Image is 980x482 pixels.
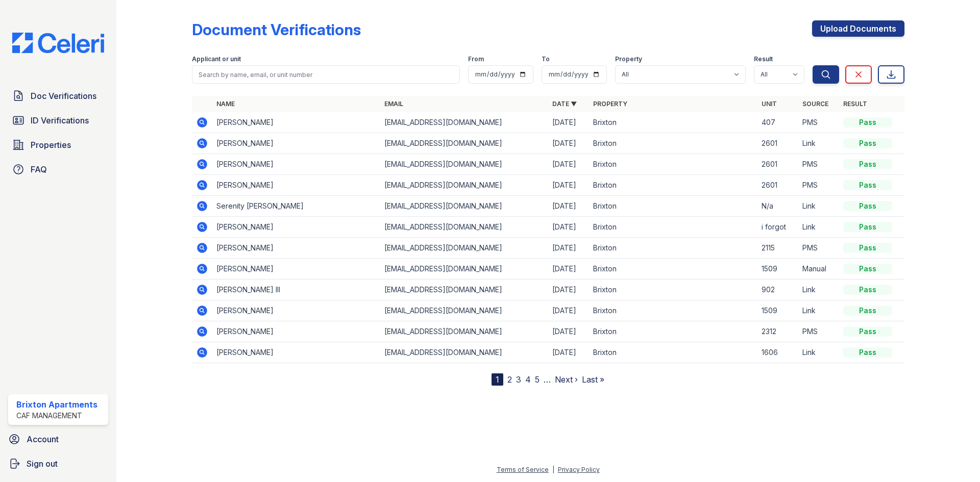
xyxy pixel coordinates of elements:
td: [EMAIL_ADDRESS][DOMAIN_NAME] [380,217,548,238]
td: [PERSON_NAME] [212,175,380,196]
td: Brixton [589,300,757,321]
td: [EMAIL_ADDRESS][DOMAIN_NAME] [380,196,548,217]
a: Doc Verifications [8,86,108,106]
img: CE_Logo_Blue-a8612792a0a2168367f1c8372b55b34899dd931a85d93a1a3d3e32e68fde9ad4.png [4,33,112,53]
td: [EMAIL_ADDRESS][DOMAIN_NAME] [380,300,548,321]
div: Pass [843,243,892,253]
td: PMS [798,112,839,133]
a: 3 [516,374,521,385]
td: Manual [798,259,839,280]
td: N/a [757,196,798,217]
div: Document Verifications [192,20,361,39]
td: 1509 [757,300,798,321]
td: [DATE] [548,217,589,238]
a: 2 [507,374,512,385]
div: Pass [843,347,892,358]
td: [PERSON_NAME] [212,133,380,154]
a: Email [384,100,403,108]
td: [EMAIL_ADDRESS][DOMAIN_NAME] [380,238,548,259]
a: Last » [582,374,604,385]
span: FAQ [31,163,47,175]
td: 2312 [757,321,798,342]
div: Pass [843,285,892,295]
a: Properties [8,135,108,155]
td: [EMAIL_ADDRESS][DOMAIN_NAME] [380,259,548,280]
a: Unit [762,100,777,108]
td: [DATE] [548,280,589,300]
div: Pass [843,264,892,274]
td: 1606 [757,342,798,363]
div: Pass [843,306,892,316]
span: Sign out [27,458,58,470]
td: Link [798,300,839,321]
td: [EMAIL_ADDRESS][DOMAIN_NAME] [380,112,548,133]
td: [EMAIL_ADDRESS][DOMAIN_NAME] [380,280,548,300]
div: Brixton Apartments [16,398,97,411]
a: Source [802,100,828,108]
td: Brixton [589,342,757,363]
td: [PERSON_NAME] [212,217,380,238]
td: Link [798,280,839,300]
td: Brixton [589,133,757,154]
a: Date ▼ [552,100,577,108]
td: Link [798,196,839,217]
td: [DATE] [548,196,589,217]
td: Brixton [589,175,757,196]
div: Pass [843,117,892,128]
div: | [552,466,554,473]
a: 5 [535,374,540,385]
td: [DATE] [548,321,589,342]
td: [DATE] [548,175,589,196]
td: 902 [757,280,798,300]
td: Link [798,133,839,154]
td: [PERSON_NAME] [212,154,380,175]
td: Link [798,342,839,363]
td: [PERSON_NAME] III [212,280,380,300]
a: Account [4,429,112,449]
td: [PERSON_NAME] [212,321,380,342]
td: Brixton [589,112,757,133]
div: CAF Management [16,411,97,421]
td: [DATE] [548,154,589,175]
td: PMS [798,175,839,196]
td: i forgot [757,217,798,238]
td: [DATE] [548,133,589,154]
td: PMS [798,321,839,342]
td: Brixton [589,154,757,175]
td: [PERSON_NAME] [212,300,380,321]
td: Brixton [589,259,757,280]
span: Properties [31,139,71,151]
td: 2115 [757,238,798,259]
div: Pass [843,201,892,211]
div: Pass [843,326,892,337]
td: 407 [757,112,798,133]
td: [EMAIL_ADDRESS][DOMAIN_NAME] [380,154,548,175]
td: [PERSON_NAME] [212,238,380,259]
input: Search by name, email, or unit number [192,65,460,84]
a: Upload Documents [812,20,904,37]
td: PMS [798,154,839,175]
a: Sign out [4,453,112,474]
td: [EMAIL_ADDRESS][DOMAIN_NAME] [380,175,548,196]
td: Link [798,217,839,238]
td: 1509 [757,259,798,280]
td: [PERSON_NAME] [212,112,380,133]
a: Privacy Policy [558,466,600,473]
a: Next › [555,374,578,385]
div: Pass [843,159,892,169]
div: Pass [843,180,892,190]
td: [EMAIL_ADDRESS][DOMAIN_NAME] [380,133,548,154]
td: [EMAIL_ADDRESS][DOMAIN_NAME] [380,321,548,342]
td: 2601 [757,133,798,154]
label: Property [615,55,642,63]
a: FAQ [8,159,108,180]
div: Pass [843,222,892,232]
td: 2601 [757,154,798,175]
td: Brixton [589,321,757,342]
td: PMS [798,238,839,259]
label: To [542,55,550,63]
td: [DATE] [548,342,589,363]
a: Terms of Service [497,466,549,473]
a: Result [843,100,867,108]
